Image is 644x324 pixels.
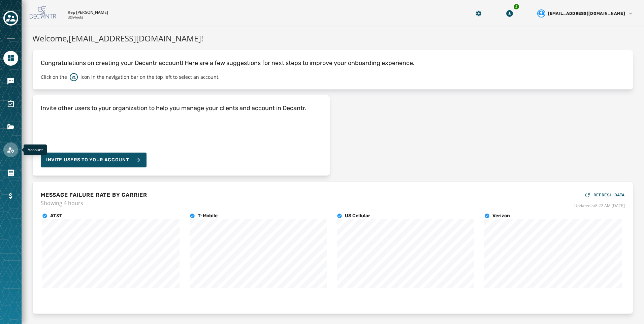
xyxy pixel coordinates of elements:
button: Manage global settings [473,7,485,20]
button: REFRESH DATA [584,190,625,200]
span: Showing 4 hours [41,199,147,207]
a: Navigate to Home [3,51,18,66]
h4: Verizon [492,213,510,219]
div: Account [24,144,47,155]
p: icon in the navigation bar on the top left to select an account. [80,74,220,80]
h1: Welcome, [EMAIL_ADDRESS][DOMAIN_NAME] ! [32,32,633,44]
span: REFRESH DATA [593,192,625,198]
p: d2h4oukj [68,15,83,20]
button: Download Menu [504,7,516,20]
p: Click on the [41,74,67,80]
p: Congratulations on creating your Decantr account! Here are a few suggestions for next steps to im... [41,58,625,68]
a: Navigate to Billing [3,188,18,203]
button: Toggle account select drawer [3,11,18,26]
a: Navigate to Messaging [3,74,18,89]
a: Navigate to Files [3,120,18,134]
h4: AT&T [50,213,62,219]
h4: T-Mobile [198,213,218,219]
span: Invite Users to your account [46,157,129,163]
span: Updated at 8:22 AM [DATE] [574,203,625,208]
button: User settings [535,7,636,20]
a: Navigate to Surveys [3,97,18,111]
h4: MESSAGE FAILURE RATE BY CARRIER [41,191,147,199]
h4: Invite other users to your organization to help you manage your clients and account in Decantr. [41,103,307,113]
button: Invite Users to your account [41,153,147,167]
div: 2 [513,3,520,10]
a: Navigate to Account [3,142,18,157]
h4: US Cellular [345,213,370,219]
p: Rep [PERSON_NAME] [68,10,108,15]
span: [EMAIL_ADDRESS][DOMAIN_NAME] [548,11,625,16]
a: Navigate to Orders [3,165,18,180]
